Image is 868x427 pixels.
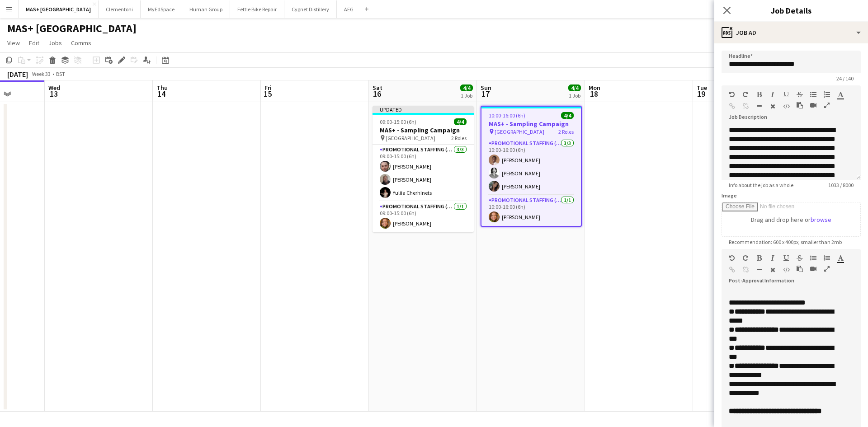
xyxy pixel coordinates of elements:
a: Edit [25,37,43,49]
div: 1 Job [461,92,472,99]
span: 4/4 [454,118,467,125]
app-job-card: 10:00-16:00 (6h)4/4MAS+ - Sampling Campaign [GEOGRAPHIC_DATA]2 RolesPromotional Staffing (Brand A... [481,106,582,227]
a: Comms [67,37,95,49]
div: BST [56,70,65,77]
span: Edit [29,39,39,47]
app-card-role: Promotional Staffing (Brand Ambassadors)3/309:00-15:00 (6h)[PERSON_NAME][PERSON_NAME]Yuliia Cherh... [373,145,474,202]
button: Paste as plain text [797,265,803,272]
span: 10:00-16:00 (6h) [489,112,525,119]
div: Job Ad [714,22,868,43]
h3: Job Details [714,5,868,16]
span: Comms [71,39,91,47]
button: Fullscreen [824,102,830,109]
app-card-role: Promotional Staffing (Team Leader)1/110:00-16:00 (6h)[PERSON_NAME] [481,195,581,226]
button: MyEdSpace [141,0,182,18]
button: Fullscreen [824,265,830,272]
button: Unordered List [810,254,816,262]
span: Sun [481,84,491,92]
button: Human Group [182,0,230,18]
button: HTML Code [783,266,789,273]
app-job-card: Updated09:00-15:00 (6h)4/4MAS+ - Sampling Campaign [GEOGRAPHIC_DATA]2 RolesPromotional Staffing (... [373,106,474,232]
button: Clear Formatting [769,266,776,273]
span: 15 [263,89,272,99]
span: 09:00-15:00 (6h) [380,118,416,125]
span: 2 Roles [451,135,467,141]
button: Cygnet Distillery [284,0,337,18]
div: [DATE] [7,70,28,79]
a: Jobs [45,37,66,49]
button: Text Color [837,91,844,98]
span: Jobs [48,39,62,47]
span: 4/4 [460,84,473,91]
button: Underline [783,91,789,98]
span: Info about the job as a whole [722,182,801,188]
button: MAS+ [GEOGRAPHIC_DATA] [19,0,99,18]
button: Insert video [810,265,816,272]
h1: MAS+ [GEOGRAPHIC_DATA] [7,22,137,35]
h3: MAS+ - Sampling Campaign [481,120,581,128]
button: Horizontal Line [756,103,762,110]
button: Italic [769,91,776,98]
button: Paste as plain text [797,102,803,109]
h3: MAS+ - Sampling Campaign [373,126,474,134]
button: Redo [742,91,749,98]
span: 4/4 [568,84,581,91]
span: View [7,39,20,47]
button: Strikethrough [797,254,803,262]
span: Wed [48,84,60,92]
span: Sat [373,84,382,92]
app-card-role: Promotional Staffing (Brand Ambassadors)3/310:00-16:00 (6h)[PERSON_NAME][PERSON_NAME][PERSON_NAME] [481,138,581,195]
button: Bold [756,254,762,262]
span: 18 [587,89,600,99]
button: Ordered List [824,254,830,262]
button: Text Color [837,254,844,262]
button: Clear Formatting [769,103,776,110]
span: Mon [589,84,600,92]
button: Fettle Bike Repair [230,0,284,18]
span: 14 [155,89,168,99]
span: 2 Roles [558,128,574,135]
span: Tue [697,84,707,92]
button: HTML Code [783,103,789,110]
button: Horizontal Line [756,266,762,273]
button: Undo [729,91,735,98]
span: [GEOGRAPHIC_DATA] [495,128,544,135]
button: AEG [337,0,361,18]
span: 4/4 [561,112,574,119]
span: Thu [156,84,168,92]
button: Clementoni [99,0,141,18]
span: Fri [264,84,272,92]
span: [GEOGRAPHIC_DATA] [386,135,435,141]
button: Bold [756,91,762,98]
button: Redo [742,254,749,262]
button: Strikethrough [797,91,803,98]
span: Week 33 [30,70,52,77]
span: 13 [47,89,60,99]
span: 19 [695,89,707,99]
button: Italic [769,254,776,262]
span: 16 [371,89,382,99]
div: 1 Job [569,92,580,99]
button: Unordered List [810,91,816,98]
span: 1033 / 8000 [821,182,861,188]
button: Underline [783,254,789,262]
span: Recommendation: 600 x 400px, smaller than 2mb [722,239,849,245]
span: 17 [479,89,491,99]
app-card-role: Promotional Staffing (Team Leader)1/109:00-15:00 (6h)[PERSON_NAME] [373,202,474,232]
span: 24 / 140 [829,75,861,82]
button: Undo [729,254,735,262]
a: View [4,37,24,49]
button: Insert video [810,102,816,109]
button: Ordered List [824,91,830,98]
div: Updated [373,106,474,113]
